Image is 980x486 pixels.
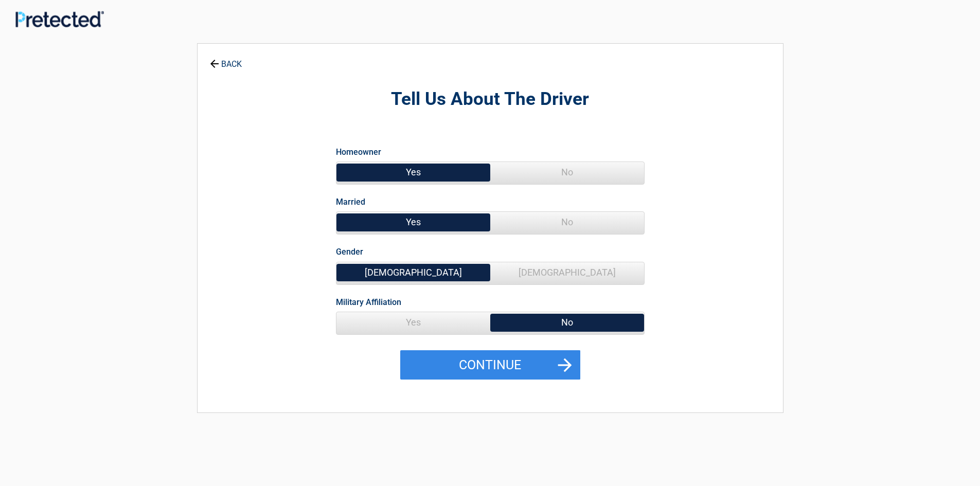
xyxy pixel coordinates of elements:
[336,245,363,259] label: Gender
[400,350,580,380] button: Continue
[490,212,644,232] span: No
[336,145,381,159] label: Homeowner
[254,87,726,112] h2: Tell Us About The Driver
[336,212,490,232] span: Yes
[490,312,644,333] span: No
[336,162,490,183] span: Yes
[490,262,644,283] span: [DEMOGRAPHIC_DATA]
[336,312,490,333] span: Yes
[490,162,644,183] span: No
[15,11,104,27] img: Main Logo
[336,295,401,309] label: Military Affiliation
[208,50,244,68] a: BACK
[336,195,365,209] label: Married
[336,262,490,283] span: [DEMOGRAPHIC_DATA]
